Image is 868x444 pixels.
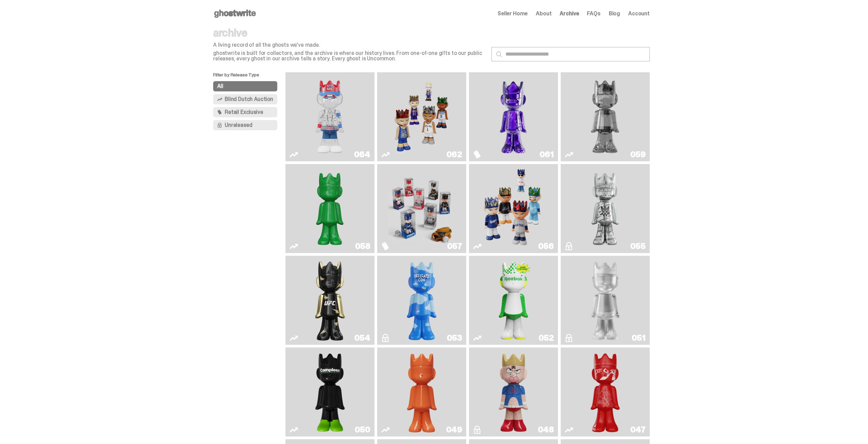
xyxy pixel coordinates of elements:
[630,426,646,434] div: 047
[225,97,273,102] span: Blind Dutch Auction
[354,150,370,159] div: 064
[213,107,277,117] button: Retail Exclusive
[312,350,348,434] img: Campless
[565,167,646,250] a: I Was There SummerSlam
[388,167,455,250] img: Game Face (2025)
[213,94,277,104] button: Blind Dutch Auction
[404,258,440,342] img: ghooooost
[381,167,462,250] a: Game Face (2025)
[213,120,277,130] button: Unreleased
[609,11,620,16] a: Blog
[538,242,554,250] div: 056
[355,426,370,434] div: 050
[480,167,547,250] img: Game Face (2025)
[213,81,277,91] button: All
[381,258,462,342] a: ghooooost
[446,150,462,159] div: 062
[539,334,554,342] div: 052
[587,11,600,16] a: FAQs
[565,350,646,434] a: Skip
[632,334,646,342] div: 051
[473,350,554,434] a: Kinnikuman
[213,42,486,48] p: A living record of all the ghosts we've made.
[355,242,370,250] div: 058
[587,258,623,342] img: LLLoyalty
[290,167,370,250] a: Schrödinger's ghost: Sunday Green
[290,258,370,342] a: Ruby
[565,75,646,159] a: Two
[381,350,462,434] a: Schrödinger's ghost: Orange Vibe
[473,258,554,342] a: Court Victory
[447,242,462,250] div: 057
[446,426,462,434] div: 049
[572,167,638,250] img: I Was There SummerSlam
[388,75,455,159] img: Game Face (2025)
[538,426,554,434] div: 048
[473,167,554,250] a: Game Face (2025)
[630,242,646,250] div: 055
[496,258,532,342] img: Court Victory
[565,258,646,342] a: LLLoyalty
[630,150,646,159] div: 059
[296,167,363,250] img: Schrödinger's ghost: Sunday Green
[536,11,551,16] a: About
[213,72,285,81] p: Filter by Release Type
[572,75,638,159] img: Two
[587,350,623,434] img: Skip
[290,75,370,159] a: You Can't See Me
[560,11,579,16] a: Archive
[213,27,486,38] p: archive
[628,11,650,16] a: Account
[480,75,547,159] img: Fantasy
[540,150,554,159] div: 061
[296,75,363,159] img: You Can't See Me
[312,258,348,342] img: Ruby
[213,50,486,61] p: ghostwrite is built for collectors, and the archive is where our history lives. From one-of-one g...
[496,350,532,434] img: Kinnikuman
[290,350,370,434] a: Campless
[381,75,462,159] a: Game Face (2025)
[447,334,462,342] div: 053
[404,350,440,434] img: Schrödinger's ghost: Orange Vibe
[225,122,252,128] span: Unreleased
[225,109,263,115] span: Retail Exclusive
[473,75,554,159] a: Fantasy
[498,11,528,16] a: Seller Home
[354,334,370,342] div: 054
[217,84,223,89] span: All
